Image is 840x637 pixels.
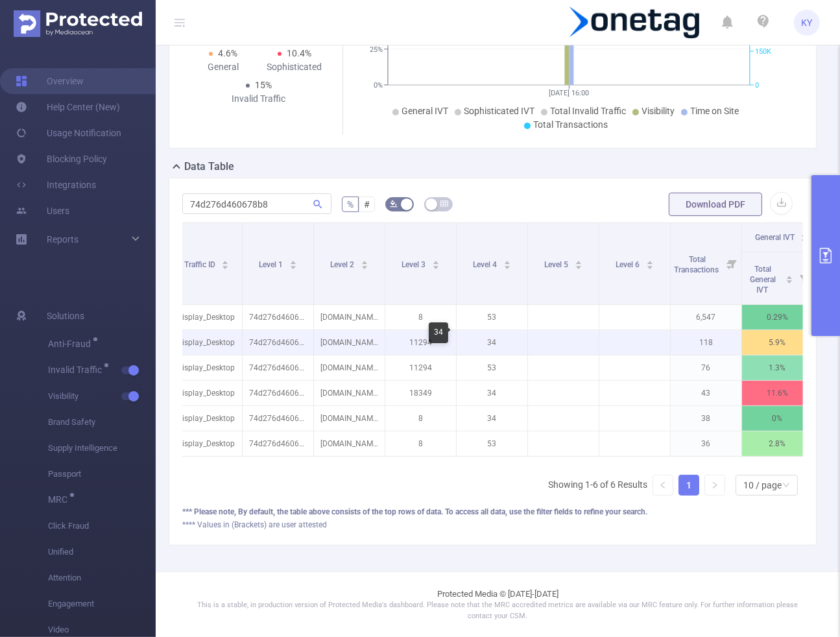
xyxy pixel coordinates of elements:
[330,260,356,269] span: Level 2
[47,234,78,245] span: Reports
[575,259,582,263] i: icon: caret-up
[243,330,313,355] p: 74d276d460678b8
[671,431,741,456] p: 36
[48,409,156,435] span: Brand Safety
[16,198,69,224] a: Users
[171,431,242,456] p: display_Desktop
[786,274,793,278] i: icon: caret-up
[287,48,311,58] span: 10.4%
[48,435,156,461] span: Supply Intelligence
[742,330,813,355] p: 5.9%
[679,475,699,495] a: 1
[47,226,78,252] a: Reports
[671,330,741,355] p: 118
[457,305,527,330] p: 53
[659,481,667,489] i: icon: left
[432,259,440,267] div: Sort
[184,260,217,269] span: Traffic ID
[289,259,297,267] div: Sort
[440,200,448,208] i: icon: table
[16,120,121,146] a: Usage Notification
[222,264,229,268] i: icon: caret-down
[432,259,439,263] i: icon: caret-up
[48,539,156,565] span: Unified
[385,406,456,431] p: 8
[742,381,813,405] p: 11.6%
[503,264,510,268] i: icon: caret-down
[742,355,813,380] p: 1.3%
[723,223,741,304] i: Filter menu
[711,481,719,489] i: icon: right
[385,381,456,405] p: 18349
[171,305,242,330] p: display_Desktop
[457,406,527,431] p: 34
[671,305,741,330] p: 6,547
[47,303,84,329] span: Solutions
[742,305,813,330] p: 0.29%
[364,199,370,210] span: #
[742,431,813,456] p: 2.8%
[549,89,590,97] tspan: [DATE] 16:00
[402,260,427,269] span: Level 3
[575,264,582,268] i: icon: caret-down
[171,381,242,405] p: display_Desktop
[370,45,383,54] tspan: 25%
[742,406,813,431] p: 0%
[48,495,72,504] span: MRC
[690,106,739,116] span: Time on Site
[184,159,234,174] h2: Data Table
[671,355,741,380] p: 76
[243,355,313,380] p: 74d276d460678b8
[544,260,570,269] span: Level 5
[642,106,675,116] span: Visibility
[646,259,653,263] i: icon: caret-up
[786,278,793,282] i: icon: caret-down
[314,381,385,405] p: [DOMAIN_NAME]
[704,475,725,496] li: Next Page
[671,381,741,405] p: 43
[14,10,142,37] img: Protected Media
[221,259,229,267] div: Sort
[314,330,385,355] p: [DOMAIN_NAME]
[289,259,296,263] i: icon: caret-up
[390,200,398,208] i: icon: bg-colors
[243,305,313,330] p: 74d276d460678b8
[187,60,259,74] div: General
[550,106,626,116] span: Total Invalid Traffic
[653,475,673,496] li: Previous Page
[289,264,296,268] i: icon: caret-down
[16,172,96,198] a: Integrations
[802,10,813,36] span: KY
[533,119,608,130] span: Total Transactions
[674,255,721,274] span: Total Transactions
[48,365,106,374] span: Invalid Traffic
[255,80,272,90] span: 15%
[171,330,242,355] p: display_Desktop
[16,68,84,94] a: Overview
[743,475,782,495] div: 10 / page
[171,406,242,431] p: display_Desktop
[347,199,354,210] span: %
[314,305,385,330] p: [DOMAIN_NAME]
[616,260,642,269] span: Level 6
[314,431,385,456] p: [DOMAIN_NAME]
[755,233,795,242] span: General IVT
[548,475,647,496] li: Showing 1-6 of 6 Results
[503,259,510,263] i: icon: caret-up
[457,381,527,405] p: 34
[782,481,790,490] i: icon: down
[314,355,385,380] p: [DOMAIN_NAME]
[646,259,654,267] div: Sort
[16,94,120,120] a: Help Center (New)
[182,193,331,214] input: Search...
[48,565,156,591] span: Attention
[374,81,383,90] tspan: 0%
[48,461,156,487] span: Passport
[646,264,653,268] i: icon: caret-down
[243,406,313,431] p: 74d276d460678b8
[16,146,107,172] a: Blocking Policy
[503,259,511,267] div: Sort
[361,259,368,267] div: Sort
[669,193,762,216] button: Download PDF
[361,259,368,263] i: icon: caret-up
